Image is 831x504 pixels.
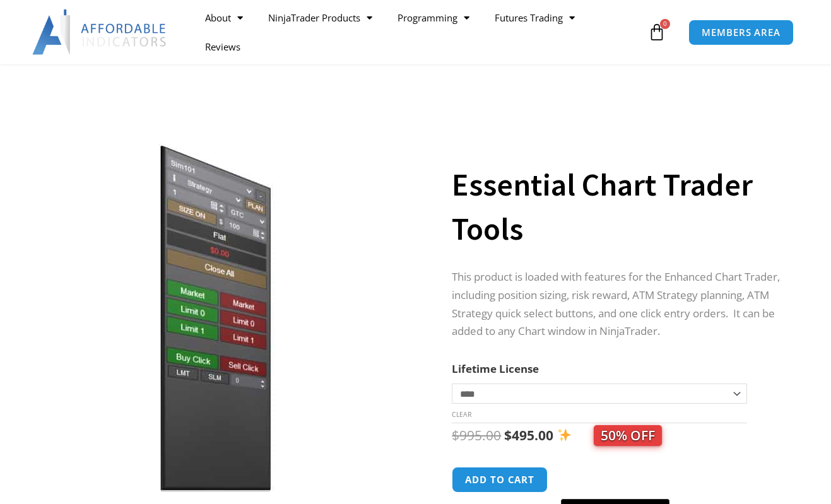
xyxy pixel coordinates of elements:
[629,14,685,50] a: 0
[452,426,501,444] bdi: 995.00
[660,19,670,29] span: 0
[504,426,553,444] bdi: 495.00
[452,467,548,493] button: Add to cart
[192,3,645,61] nav: Menu
[504,426,512,444] span: $
[452,426,459,444] span: $
[452,410,471,419] a: Clear options
[594,425,662,446] span: 50% OFF
[256,3,385,32] a: NinjaTrader Products
[452,268,799,341] p: This product is loaded with features for the Enhanced Chart Trader, including position sizing, ri...
[558,428,571,442] img: ✨
[32,9,168,55] img: LogoAI | Affordable Indicators – NinjaTrader
[482,3,587,32] a: Futures Trading
[192,32,253,61] a: Reviews
[385,3,482,32] a: Programming
[702,28,781,37] span: MEMBERS AREA
[452,361,539,376] label: Lifetime License
[558,465,672,495] iframe: Secure express checkout frame
[452,163,799,251] h1: Essential Chart Trader Tools
[192,3,256,32] a: About
[13,143,418,492] img: Essential Chart Trader Tools
[688,20,794,45] a: MEMBERS AREA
